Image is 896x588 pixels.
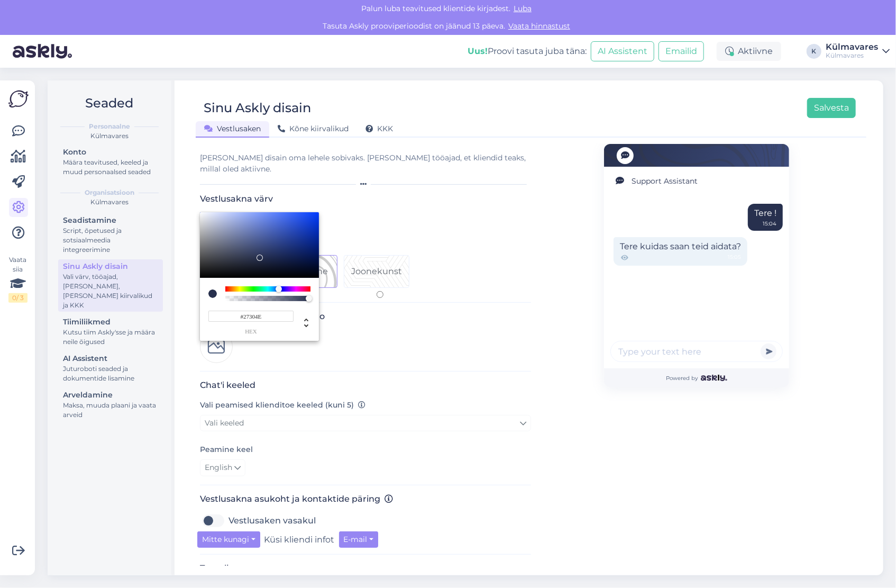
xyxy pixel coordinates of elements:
a: KülmavaresKülmavares [826,43,890,60]
b: Uus! [468,46,488,56]
label: hex [208,329,294,334]
div: Proovi tasuta juba täna: [468,45,587,58]
div: K [807,44,821,59]
div: Külmavares [826,51,878,60]
button: AI Assistent [591,41,654,61]
div: Külmavares [826,43,878,51]
div: Aktiivne [717,42,781,61]
div: Sinu Askly disain [204,98,311,118]
h2: Seaded [56,93,163,113]
button: Emailid [659,41,704,61]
